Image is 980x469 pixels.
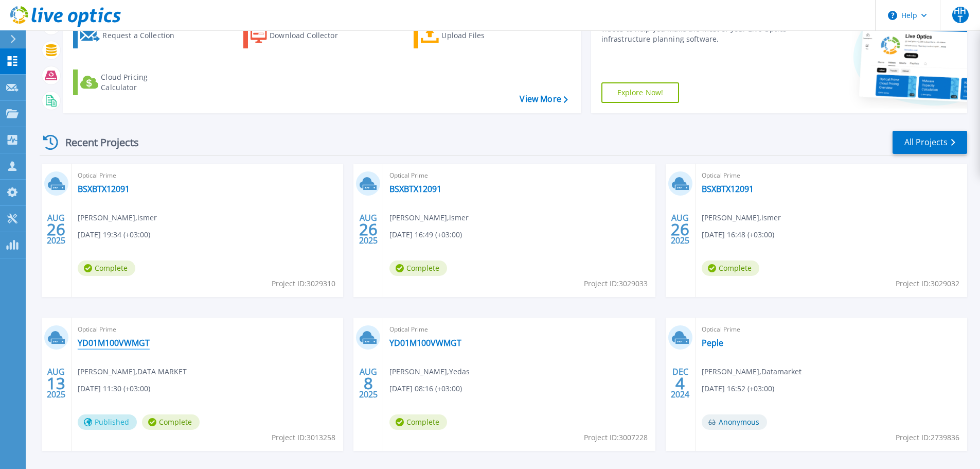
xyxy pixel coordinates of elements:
[389,383,462,394] span: [DATE] 08:16 (+03:00)
[702,383,774,394] span: [DATE] 16:52 (+03:00)
[520,94,567,104] a: View More
[359,225,378,234] span: 26
[601,82,680,103] a: Explore Now!
[243,23,358,48] a: Download Collector
[270,25,352,46] div: Download Collector
[78,383,150,394] span: [DATE] 11:30 (+03:00)
[102,25,185,46] div: Request a Collection
[142,414,200,430] span: Complete
[584,278,648,289] span: Project ID: 3029033
[893,131,967,154] a: All Projects
[671,225,689,234] span: 26
[896,432,959,443] span: Project ID: 2739836
[702,338,723,348] a: Peple
[78,324,337,335] span: Optical Prime
[40,130,153,155] div: Recent Projects
[389,338,461,348] a: YD01M100VWMGT
[414,23,528,48] a: Upload Files
[952,7,969,23] span: HHT
[46,364,66,402] div: AUG 2025
[47,379,65,388] span: 13
[78,260,135,276] span: Complete
[702,229,774,240] span: [DATE] 16:48 (+03:00)
[46,211,66,248] div: AUG 2025
[702,212,781,223] span: [PERSON_NAME] , ismer
[78,212,157,223] span: [PERSON_NAME] , ismer
[389,212,469,223] span: [PERSON_NAME] , ismer
[389,260,447,276] span: Complete
[670,211,690,248] div: AUG 2025
[359,364,378,402] div: AUG 2025
[73,23,188,48] a: Request a Collection
[389,324,649,335] span: Optical Prime
[702,366,801,377] span: [PERSON_NAME] , Datamarket
[78,184,130,194] a: BSXBTX12091
[272,432,335,443] span: Project ID: 3013258
[78,338,150,348] a: YD01M100VWMGT
[389,229,462,240] span: [DATE] 16:49 (+03:00)
[47,225,65,234] span: 26
[670,364,690,402] div: DEC 2024
[702,184,754,194] a: BSXBTX12091
[702,260,759,276] span: Complete
[675,379,685,388] span: 4
[78,366,187,377] span: [PERSON_NAME] , DATA MARKET
[702,324,961,335] span: Optical Prime
[73,70,188,95] a: Cloud Pricing Calculator
[359,211,378,248] div: AUG 2025
[78,414,137,430] span: Published
[896,278,959,289] span: Project ID: 3029032
[702,414,767,430] span: Anonymous
[78,170,337,181] span: Optical Prime
[272,278,335,289] span: Project ID: 3029310
[101,72,183,93] div: Cloud Pricing Calculator
[441,25,524,46] div: Upload Files
[389,184,441,194] a: BSXBTX12091
[702,170,961,181] span: Optical Prime
[389,170,649,181] span: Optical Prime
[584,432,648,443] span: Project ID: 3007228
[389,366,470,377] span: [PERSON_NAME] , Yedas
[389,414,447,430] span: Complete
[78,229,150,240] span: [DATE] 19:34 (+03:00)
[364,379,373,388] span: 8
